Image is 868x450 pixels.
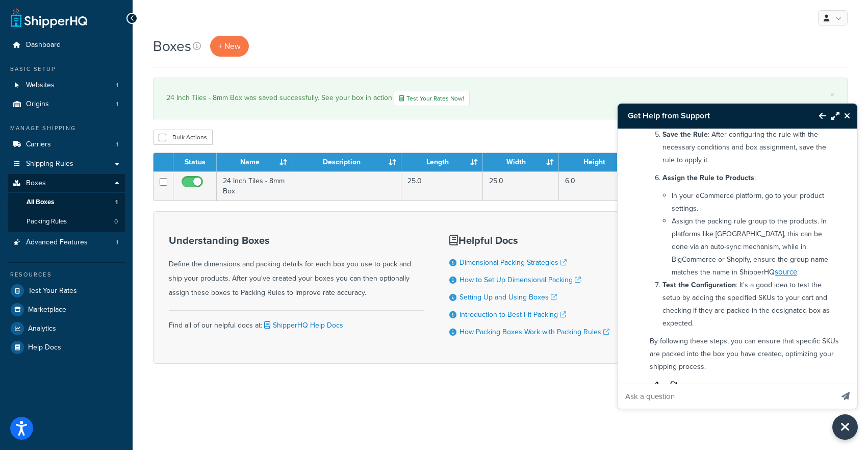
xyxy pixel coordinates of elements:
a: Shipping Rules [8,155,125,173]
strong: Save the Rule [662,129,708,140]
a: Boxes [8,174,125,193]
a: Analytics [8,319,125,338]
td: 25.0 [483,171,558,201]
li: Assign the packing rule group to the products. In platforms like [GEOGRAPHIC_DATA], this can be d... [672,215,839,279]
span: Advanced Features [26,238,88,247]
td: 6.0 [559,171,640,201]
div: Manage Shipping [8,124,125,133]
span: Marketplace [28,306,66,314]
span: All Boxes [27,198,54,207]
button: Thumbs up [650,378,663,392]
a: How to Set Up Dimensional Packing [459,274,581,285]
li: Advanced Features [8,233,125,252]
span: Origins [26,100,49,109]
span: Boxes [26,179,46,188]
a: source [775,266,797,278]
li: Packing Rules [8,212,125,231]
a: ShipperHQ Home [11,8,87,28]
button: Close Resource Center [832,414,858,440]
li: Websites [8,76,125,95]
a: × [830,91,834,99]
span: Analytics [28,324,56,333]
a: Dashboard [8,36,125,55]
input: Ask a question [618,384,833,409]
td: 25.0 [401,171,483,201]
span: Shipping Rules [26,160,73,168]
span: 1 [116,81,118,90]
button: Close Resource Center [839,110,857,122]
span: 1 [116,140,118,149]
th: Status [173,153,217,171]
a: Carriers 1 [8,135,125,154]
li: Origins [8,95,125,114]
a: How Packing Boxes Work with Packing Rules [459,327,609,337]
a: Origins 1 [8,95,125,114]
strong: Assign the Rule to Products [662,172,754,183]
a: Marketplace [8,301,125,319]
h3: Helpful Docs [449,235,609,246]
span: 1 [115,198,118,207]
div: Find all of our helpful docs at: [169,310,424,333]
a: Setting Up and Using Boxes [459,292,557,303]
span: Websites [26,81,55,90]
th: Description : activate to sort column ascending [292,153,401,171]
button: Maximize Resource Center [826,104,839,128]
span: 1 [116,100,118,109]
span: Dashboard [26,41,61,49]
span: Help Docs [28,343,61,352]
div: 24 Inch Tiles - 8mm Box was saved successfully. See your box in action [166,91,834,106]
div: Resources [8,270,125,279]
a: All Boxes 1 [8,193,125,212]
p: : [662,171,839,184]
h3: Understanding Boxes [169,235,424,246]
button: Back to Resource Center [809,104,826,128]
a: Test Your Rates [8,282,125,300]
li: Carriers [8,135,125,154]
a: + New [210,36,249,57]
li: Boxes [8,174,125,232]
strong: Test the Configuration [662,280,736,290]
th: Name : activate to sort column ascending [217,153,292,171]
p: : After configuring the rule with the necessary conditions and box assignment, save the rule to a... [662,128,839,166]
li: In your eCommerce platform, go to your product settings. [672,189,839,215]
li: All Boxes [8,193,125,212]
a: Dimensional Packing Strategies [459,257,567,268]
h3: Get Help from Support [618,104,809,128]
a: Packing Rules 0 [8,212,125,231]
a: Test Your Rates Now! [394,91,470,106]
th: Length : activate to sort column ascending [401,153,483,171]
p: By following these steps, you can ensure that specific SKUs are packed into the box you have crea... [650,335,839,373]
td: 24 Inch Tiles - 8mm Box [217,171,292,201]
div: Basic Setup [8,65,125,73]
h1: Boxes [153,36,191,56]
th: Width : activate to sort column ascending [483,153,558,171]
div: Define the dimensions and packing details for each box you use to pack and ship your products. Af... [169,235,424,300]
a: Advanced Features 1 [8,233,125,252]
span: 0 [114,217,118,226]
th: Height : activate to sort column ascending [559,153,640,171]
span: Test Your Rates [28,287,77,295]
button: Thumbs down [667,378,680,392]
span: Packing Rules [27,217,67,226]
p: : It's a good idea to test the setup by adding the specified SKUs to your cart and checking if th... [662,279,839,330]
a: Help Docs [8,338,125,357]
a: Websites 1 [8,76,125,95]
a: Introduction to Best Fit Packing [459,309,566,320]
a: ShipperHQ Help Docs [262,320,343,331]
span: Carriers [26,140,51,149]
button: Bulk Actions [153,130,213,145]
button: Send message [834,384,857,409]
span: 1 [116,238,118,247]
span: + New [218,40,241,52]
